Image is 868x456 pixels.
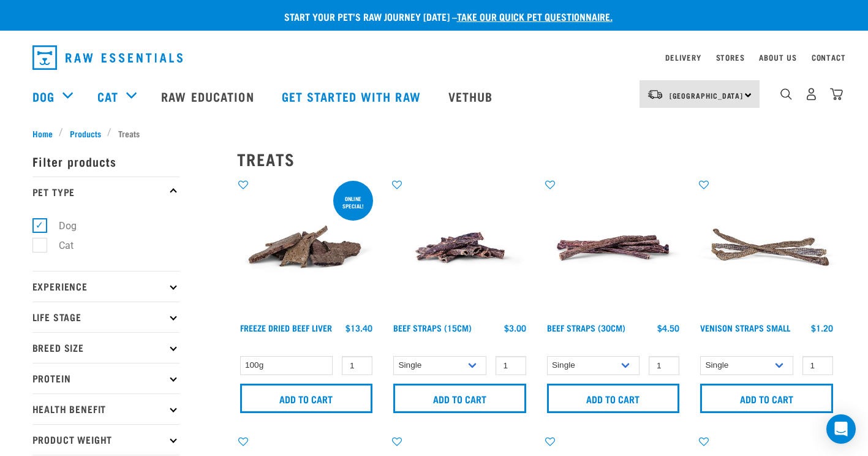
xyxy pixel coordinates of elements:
[780,88,792,100] img: home-icon-1@2x.png
[393,325,472,330] a: Beef Straps (15cm)
[32,332,179,363] p: Breed Size
[657,323,679,333] div: $4.50
[812,55,846,59] a: Contact
[32,127,53,140] span: Home
[32,177,179,207] p: Pet Type
[39,218,81,234] label: Dog
[32,271,179,302] p: Experience
[149,72,269,121] a: Raw Education
[393,384,526,413] input: Add to cart
[32,424,179,455] p: Product Weight
[700,325,790,330] a: Venison Straps Small
[700,384,833,413] input: Add to cart
[436,72,508,121] a: Vethub
[63,127,107,140] a: Products
[32,87,55,105] a: Dog
[802,356,833,375] input: 1
[97,87,118,105] a: Cat
[345,323,372,333] div: $13.40
[240,384,373,413] input: Add to cart
[390,178,529,317] img: Raw Essentials Beef Straps 15cm 6 Pack
[759,55,796,59] a: About Us
[649,356,679,375] input: 1
[32,363,179,393] p: Protein
[23,40,846,75] nav: dropdown navigation
[39,238,78,253] label: Cat
[504,323,526,333] div: $3.00
[342,356,372,375] input: 1
[697,178,836,317] img: Venison Straps
[32,45,183,70] img: Raw Essentials Logo
[237,150,836,169] h2: Treats
[544,178,683,317] img: Raw Essentials Beef Straps 6 Pack
[237,178,376,317] img: Stack Of Freeze Dried Beef Liver For Pets
[32,393,179,424] p: Health Benefit
[32,127,836,140] nav: breadcrumbs
[547,384,680,413] input: Add to cart
[826,414,856,444] div: Open Intercom Messenger
[32,146,179,177] p: Filter products
[805,88,818,101] img: user.png
[70,127,101,140] span: Products
[665,55,701,59] a: Delivery
[32,127,59,140] a: Home
[647,89,663,100] img: van-moving.png
[670,93,744,97] span: [GEOGRAPHIC_DATA]
[716,55,745,59] a: Stores
[547,325,625,330] a: Beef Straps (30cm)
[811,323,833,333] div: $1.20
[457,13,613,19] a: take our quick pet questionnaire.
[240,325,332,330] a: Freeze Dried Beef Liver
[32,302,179,332] p: Life Stage
[496,356,526,375] input: 1
[830,88,843,101] img: home-icon@2x.png
[270,72,436,121] a: Get started with Raw
[333,189,373,215] div: ONLINE SPECIAL!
